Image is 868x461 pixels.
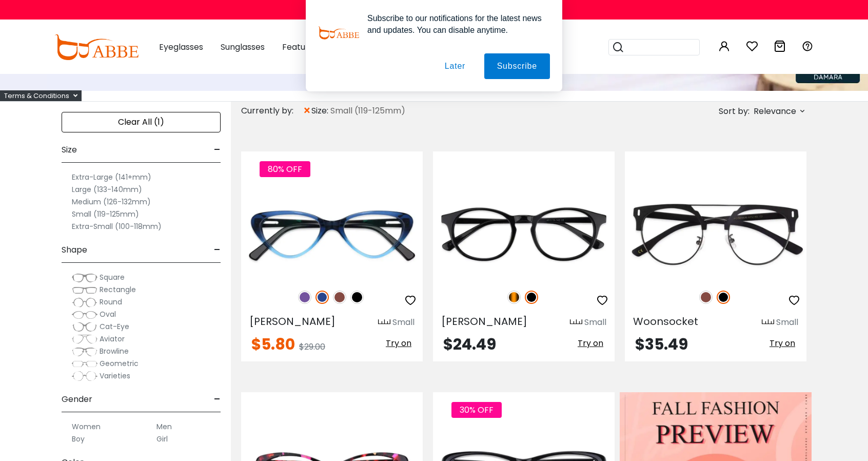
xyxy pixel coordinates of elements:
[776,316,798,329] div: Small
[578,337,603,349] span: Try on
[575,337,606,350] button: Try on
[72,208,139,220] label: Small (119-125mm)
[299,341,325,353] span: $29.00
[633,314,698,329] span: Woonsocket
[298,291,311,304] img: Purple
[584,316,606,329] div: Small
[100,371,130,381] span: Varieties
[62,387,92,412] span: Gender
[156,433,168,445] label: Girl
[100,346,129,356] span: Browline
[754,102,796,121] span: Relevance
[719,105,749,117] span: Sort by:
[378,319,390,326] img: size ruler
[72,196,151,208] label: Medium (126-132mm)
[72,347,97,357] img: Browline.png
[72,371,97,381] img: Varieties.png
[72,334,97,344] img: Aviator.png
[432,53,478,79] button: Later
[72,297,97,308] img: Round.png
[443,333,496,355] span: $24.49
[249,314,336,329] span: [PERSON_NAME]
[241,102,303,120] div: Currently by:
[72,273,97,283] img: Square.png
[72,310,97,320] img: Oval.png
[62,112,221,132] div: Clear All (1)
[359,12,550,36] div: Subscribe to our notifications for the latest news and updates. You can disable anytime.
[717,291,730,304] img: Black
[699,291,713,304] img: Brown
[72,359,97,369] img: Geometric.png
[100,358,139,369] span: Geometric
[100,284,136,295] span: Rectangle
[762,319,774,326] img: size ruler
[100,321,129,332] span: Cat-Eye
[330,105,405,117] span: Small (119-125mm)
[525,291,538,304] img: Black
[100,309,116,319] span: Oval
[72,285,97,295] img: Rectangle.png
[635,333,688,355] span: $35.49
[392,316,415,329] div: Small
[333,291,346,304] img: Brown
[311,105,330,117] span: size:
[350,291,364,304] img: Black
[484,53,550,79] button: Subscribe
[251,333,295,355] span: $5.80
[100,334,125,344] span: Aviator
[72,433,85,445] label: Boy
[62,238,87,262] span: Shape
[383,337,415,350] button: Try on
[72,420,101,433] label: Women
[570,319,582,326] img: size ruler
[214,238,221,262] span: -
[451,402,502,418] span: 30% OFF
[214,387,221,412] span: -
[156,420,172,433] label: Men
[72,322,97,332] img: Cat-Eye.png
[507,291,521,304] img: Tortoise
[386,337,411,349] span: Try on
[441,314,527,329] span: [PERSON_NAME]
[433,188,615,279] img: Black Holly Grove - Acetate ,Universal Bridge Fit
[62,138,77,162] span: Size
[315,291,329,304] img: Blue
[766,337,798,350] button: Try on
[100,297,122,307] span: Round
[318,12,359,53] img: notification icon
[303,102,311,120] span: ×
[214,138,221,162] span: -
[72,183,142,196] label: Large (133-140mm)
[72,171,151,183] label: Extra-Large (141+mm)
[770,337,795,349] span: Try on
[260,161,310,177] span: 80% OFF
[625,188,806,279] img: Black Woonsocket - Combination ,Adjust Nose Pads
[72,220,162,233] label: Extra-Small (100-118mm)
[241,188,423,279] img: Blue Hannah - Acetate ,Universal Bridge Fit
[100,272,125,282] span: Square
